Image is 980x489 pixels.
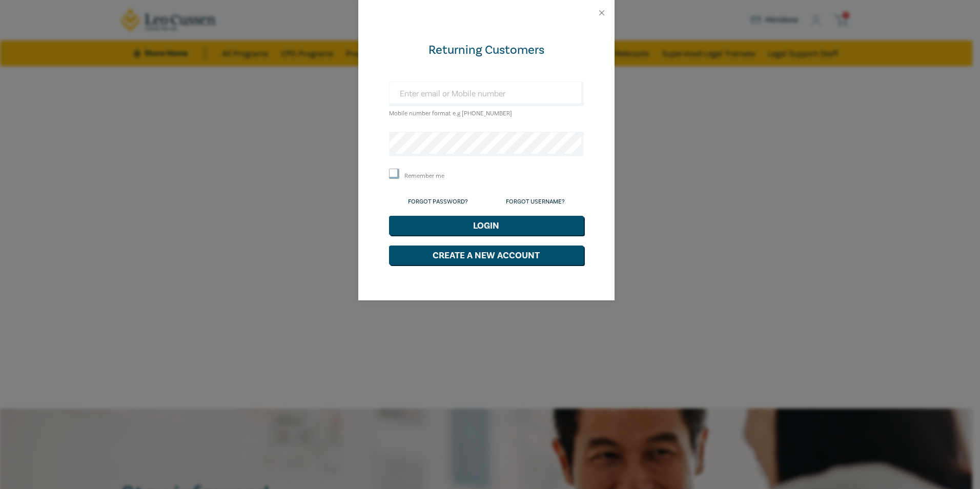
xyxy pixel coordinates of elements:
button: Create a New Account [389,246,584,265]
input: Enter email or Mobile number [389,81,584,106]
a: Forgot Password? [408,198,468,206]
small: Mobile number format e.g [PHONE_NUMBER] [389,110,512,117]
a: Forgot Username? [506,198,565,206]
div: Returning Customers [389,42,584,58]
button: Close [597,8,606,17]
button: Login [389,216,584,235]
label: Remember me [404,172,444,180]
